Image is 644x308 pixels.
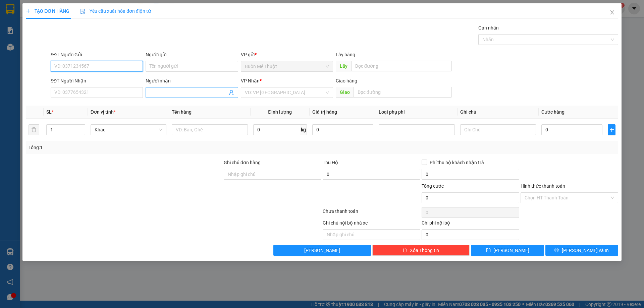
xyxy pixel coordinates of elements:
[80,8,151,14] span: Yêu cầu xuất hóa đơn điện tử
[336,61,351,71] span: Lấy
[422,219,519,229] div: Chi phí nội bộ
[410,247,439,254] span: Xóa Thông tin
[460,124,536,135] input: Ghi Chú
[46,109,52,115] span: SL
[245,61,329,71] span: Buôn Mê Thuột
[351,61,452,71] input: Dọc đường
[322,207,421,219] div: Chưa thanh toán
[541,109,565,115] span: Cước hàng
[336,52,355,57] span: Lấy hàng
[172,124,248,135] input: VD: Bàn, Ghế
[51,77,143,84] div: SĐT Người Nhận
[172,109,192,115] span: Tên hàng
[51,51,143,58] div: SĐT Người Gửi
[95,125,162,135] span: Khác
[486,248,491,253] span: save
[26,8,69,14] span: TẠO ĐƠN HÀNG
[608,124,615,135] button: plus
[608,127,615,132] span: plus
[354,87,452,98] input: Dọc đường
[422,183,444,189] span: Tổng cước
[268,109,292,115] span: Định lượng
[312,124,373,135] input: 0
[427,159,487,166] span: Phí thu hộ khách nhận trả
[146,51,238,58] div: Người gửi
[26,9,31,13] span: plus
[609,10,615,15] span: close
[493,247,529,254] span: [PERSON_NAME]
[224,160,261,165] label: Ghi chú đơn hàng
[241,51,333,58] div: VP gửi
[273,245,371,256] button: [PERSON_NAME]
[471,245,544,256] button: save[PERSON_NAME]
[372,245,470,256] button: deleteXóa Thông tin
[323,229,420,240] input: Nhập ghi chú
[323,160,338,165] span: Thu Hộ
[300,124,307,135] span: kg
[545,245,618,256] button: printer[PERSON_NAME] và In
[146,77,238,84] div: Người nhận
[80,9,86,14] img: icon
[323,219,420,229] div: Ghi chú nội bộ nhà xe
[29,144,249,151] div: Tổng: 1
[521,183,565,189] label: Hình thức thanh toán
[376,106,457,119] th: Loại phụ phí
[229,90,234,95] span: user-add
[458,106,539,119] th: Ghi chú
[312,109,337,115] span: Giá trị hàng
[29,124,39,135] button: delete
[224,169,321,180] input: Ghi chú đơn hàng
[554,248,559,253] span: printer
[402,248,407,253] span: delete
[91,109,116,115] span: Đơn vị tính
[304,247,340,254] span: [PERSON_NAME]
[603,3,622,22] button: Close
[562,247,609,254] span: [PERSON_NAME] và In
[241,78,260,83] span: VP Nhận
[336,87,354,98] span: Giao
[478,25,499,30] label: Gán nhãn
[336,78,357,83] span: Giao hàng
